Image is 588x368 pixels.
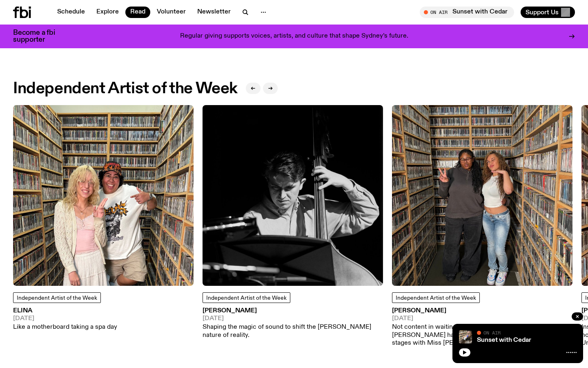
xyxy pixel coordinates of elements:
p: Like a motherboard taking a spa day [13,323,117,331]
p: Not content in waiting to start her musical career, [PERSON_NAME] has balanced HSC exam prep with... [392,323,572,347]
a: Independent Artist of the Week [203,292,290,303]
span: [DATE] [392,316,572,322]
a: Independent Artist of the Week [13,292,101,303]
span: On Air [483,330,501,335]
h3: [PERSON_NAME] [203,308,383,314]
a: [PERSON_NAME][DATE]Not content in waiting to start her musical career, [PERSON_NAME] has balanced... [392,308,572,347]
a: Read [125,7,150,18]
span: [DATE] [13,316,117,322]
h2: Independent Artist of the Week [13,81,238,96]
h3: Become a fbi supporter [13,29,65,43]
a: Schedule [52,7,90,18]
span: [DATE] [203,316,383,322]
a: [PERSON_NAME][DATE]Shaping the magic of sound to shift the [PERSON_NAME] nature of reality. [203,308,383,339]
a: ELINA[DATE]Like a motherboard taking a spa day [13,308,117,332]
p: Regular giving supports voices, artists, and culture that shape Sydney’s future. [180,33,408,40]
span: Support Us [526,9,559,16]
h3: [PERSON_NAME] [392,308,572,314]
p: Shaping the magic of sound to shift the [PERSON_NAME] nature of reality. [203,323,383,339]
h3: ELINA [13,308,117,314]
button: On AirSunset with Cedar [420,7,514,18]
a: Sunset with Cedar [477,337,531,343]
a: Volunteer [152,7,191,18]
button: Support Us [521,7,575,18]
a: Newsletter [192,7,236,18]
span: Independent Artist of the Week [206,295,287,301]
span: Independent Artist of the Week [17,295,97,301]
img: Black and white photo of musician Jacques Emery playing his double bass reading sheet music. [203,105,383,286]
span: Independent Artist of the Week [396,295,476,301]
a: Explore [91,7,124,18]
a: Independent Artist of the Week [392,292,480,303]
